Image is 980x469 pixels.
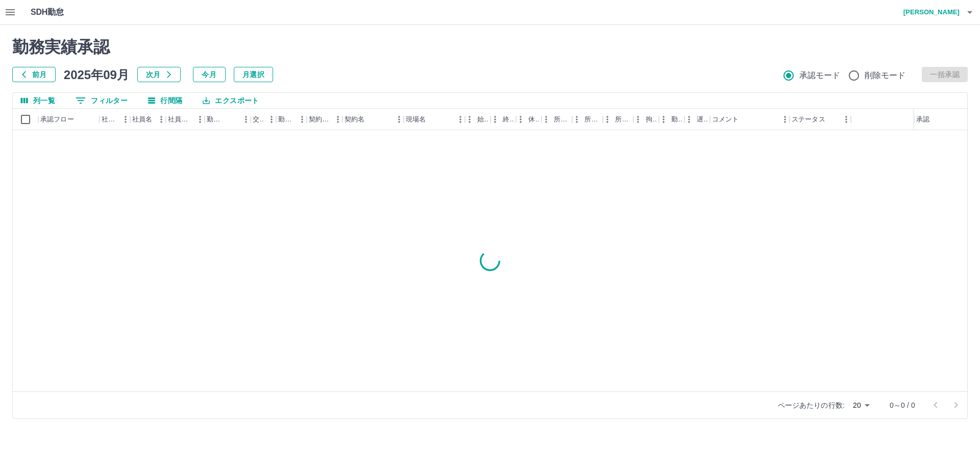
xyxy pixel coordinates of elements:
div: 現場名 [404,109,465,130]
div: 拘束 [633,109,659,130]
div: 社員名 [132,109,152,130]
div: 勤務日 [205,109,251,130]
button: メニュー [118,112,133,127]
span: 削除モード [865,69,906,82]
div: 社員番号 [102,109,118,130]
button: メニュー [330,112,346,127]
div: 契約コード [307,109,342,130]
button: メニュー [295,112,310,127]
div: 承認 [916,109,929,130]
div: 拘束 [646,109,657,130]
div: 始業 [465,109,491,130]
div: 承認 [914,109,967,130]
div: 所定終業 [584,109,601,130]
div: 契約コード [309,109,330,130]
button: メニュー [777,112,793,127]
div: 勤務 [659,109,684,130]
button: 月選択 [234,67,273,82]
div: 社員番号 [100,109,130,130]
div: 遅刻等 [697,109,708,130]
h5: 2025年09月 [64,67,129,82]
div: 遅刻等 [684,109,710,130]
button: メニュー [839,112,854,127]
div: 所定開始 [554,109,570,130]
span: 承認モード [799,69,841,82]
button: メニュー [453,112,468,127]
h2: 勤務実績承認 [12,37,968,57]
button: ソート [224,112,238,127]
div: 終業 [491,109,516,130]
button: 行間隔 [140,93,190,108]
div: 所定休憩 [615,109,631,130]
div: 勤務区分 [276,109,307,130]
div: 始業 [477,109,488,130]
div: 20 [849,398,873,413]
div: ステータス [792,109,825,130]
div: ステータス [790,109,851,130]
div: 承認フロー [38,109,100,130]
div: 勤務区分 [278,109,295,130]
button: メニュー [192,112,208,127]
button: 列選択 [13,93,63,108]
div: 交通費 [251,109,276,130]
div: コメント [712,109,739,130]
p: ページあたりの行数: [778,400,845,410]
div: 所定終業 [572,109,603,130]
div: 終業 [503,109,514,130]
button: フィルター表示 [67,93,136,108]
div: 勤務 [671,109,682,130]
div: 社員区分 [166,109,205,130]
button: エクスポート [194,93,267,108]
div: 所定休憩 [603,109,633,130]
button: メニュー [238,112,254,127]
div: 契約名 [342,109,404,130]
button: 前月 [12,67,56,82]
button: メニュー [391,112,407,127]
div: 勤務日 [207,109,224,130]
button: メニュー [264,112,279,127]
div: コメント [710,109,790,130]
div: 契約名 [345,109,364,130]
p: 0～0 / 0 [890,400,915,410]
div: 社員区分 [168,109,192,130]
div: 交通費 [253,109,264,130]
button: 今月 [193,67,226,82]
button: 次月 [137,67,181,82]
button: メニュー [154,112,169,127]
div: 社員名 [130,109,166,130]
div: 休憩 [516,109,542,130]
div: 承認フロー [40,109,74,130]
div: 所定開始 [542,109,572,130]
div: 現場名 [406,109,426,130]
div: 休憩 [528,109,540,130]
